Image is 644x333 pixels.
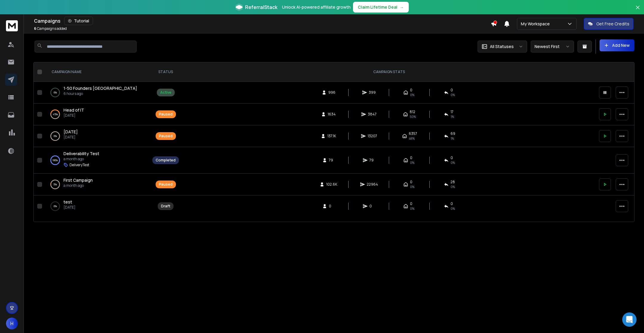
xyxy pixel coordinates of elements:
span: 0 % [451,160,455,165]
td: 100%Deliverability Testa month agoDeliveryTest [44,147,149,174]
span: 0 % [451,92,455,97]
span: 69 [451,131,455,136]
p: Campaigns added [34,26,67,31]
th: CAMPAIGN NAME [44,62,149,82]
a: Deliverability Test [64,151,99,157]
span: 399 [369,90,376,95]
span: 0% [410,184,414,189]
button: Tutorial [64,17,93,25]
span: 28 [451,180,455,184]
span: 1 % [451,114,454,119]
span: 3847 [368,112,377,117]
button: Newest First [531,41,574,53]
span: 22964 [367,182,378,187]
div: Draft [161,204,170,209]
span: ReferralStack [245,4,277,11]
p: Get Free Credits [596,21,629,27]
span: 996 [328,90,335,95]
div: Campaigns [34,17,491,25]
p: a month ago [64,157,99,161]
div: Paused [159,112,173,117]
p: 0 % [54,203,57,209]
button: Add New [600,39,634,51]
p: 0 % [54,133,57,139]
span: 1-50 Founders [GEOGRAPHIC_DATA] [64,85,137,91]
a: test [64,199,72,205]
div: Open Intercom Messenger [622,312,637,327]
p: My Workspace [521,21,552,27]
span: 1634 [328,112,336,117]
span: 0 [410,155,412,160]
span: 0 [451,88,453,92]
span: 79 [369,158,375,163]
p: 100 % [52,157,58,163]
a: First Campaign [64,177,93,183]
span: test [64,199,72,205]
span: 17 [451,110,453,114]
span: 0 [410,180,412,184]
button: H [6,317,18,329]
span: 0% [451,206,455,211]
span: 13207 [368,134,377,138]
td: 5%First Campaigna month ago [44,174,149,195]
span: 48 % [409,136,415,141]
th: CAMPAIGN STATS [182,62,595,82]
span: 6357 [409,131,417,136]
span: 0% [410,160,414,165]
a: Head of IT [64,107,84,113]
span: 0 [369,204,375,209]
th: STATUS [149,62,182,82]
span: 812 [410,110,415,114]
td: 45%Head of IT[DATE] [44,104,149,125]
td: 0%1-50 Founders [GEOGRAPHIC_DATA]6 hours ago [44,82,149,104]
div: Active [160,90,171,95]
div: Paused [159,134,173,138]
button: Get Free Credits [584,18,634,30]
p: [DATE] [64,113,84,118]
p: 45 % [53,111,58,117]
span: 0% [410,206,414,211]
p: Unlock AI-powered affiliate growth [282,4,351,10]
p: 0 % [54,90,57,95]
p: 5 % [53,181,57,187]
span: 0% [410,92,414,97]
span: 137.1K [327,134,336,138]
span: 0 [410,201,412,206]
span: 6 [34,26,36,31]
p: [DATE] [64,205,75,210]
p: 6 hours ago [64,91,137,96]
button: Claim Lifetime Deal→ [353,2,409,13]
span: 79 [329,158,335,163]
td: 0%[DATE][DATE] [44,125,149,147]
button: Close banner [634,4,642,18]
span: Deliverability Test [64,151,99,156]
div: Paused [159,182,173,187]
p: All Statuses [490,44,514,50]
span: → [400,4,404,10]
p: DeliveryTest [69,163,89,167]
div: Completed [156,158,176,163]
p: a month ago [64,183,93,188]
p: [DATE] [64,135,78,140]
span: 0 [451,155,453,160]
span: 50 % [410,114,416,119]
span: 0 [410,88,412,92]
a: [DATE] [64,129,78,135]
span: 0 % [451,184,455,189]
span: 0 [451,201,453,206]
td: 0%test[DATE] [44,195,149,217]
span: 102.6K [326,182,337,187]
a: 1-50 Founders [GEOGRAPHIC_DATA] [64,85,137,91]
span: 0 [329,204,335,209]
span: 1 % [451,136,454,141]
